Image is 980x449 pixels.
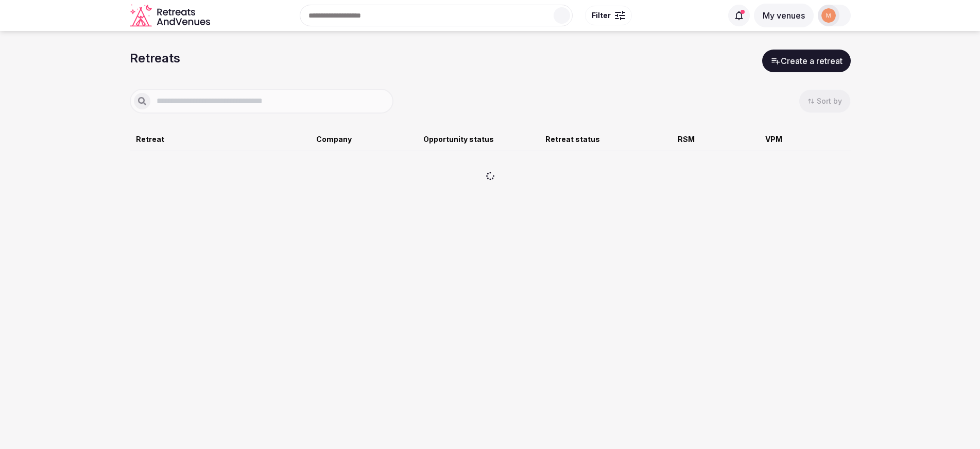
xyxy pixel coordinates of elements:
button: Filter [585,6,632,25]
a: My venues [754,10,814,21]
span: RSM [678,135,695,143]
div: Retreat [136,134,312,145]
img: marina [821,8,836,23]
svg: Retreats and Venues company logo [130,4,212,27]
button: My venues [754,4,814,27]
div: Company [316,134,415,145]
div: Opportunity status [423,134,537,145]
span: Filter [592,10,611,21]
a: Visit the homepage [130,4,212,27]
button: Create a retreat [762,50,851,72]
span: VPM [765,135,782,143]
h1: Retreats [130,50,180,72]
div: Retreat status [545,134,669,145]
